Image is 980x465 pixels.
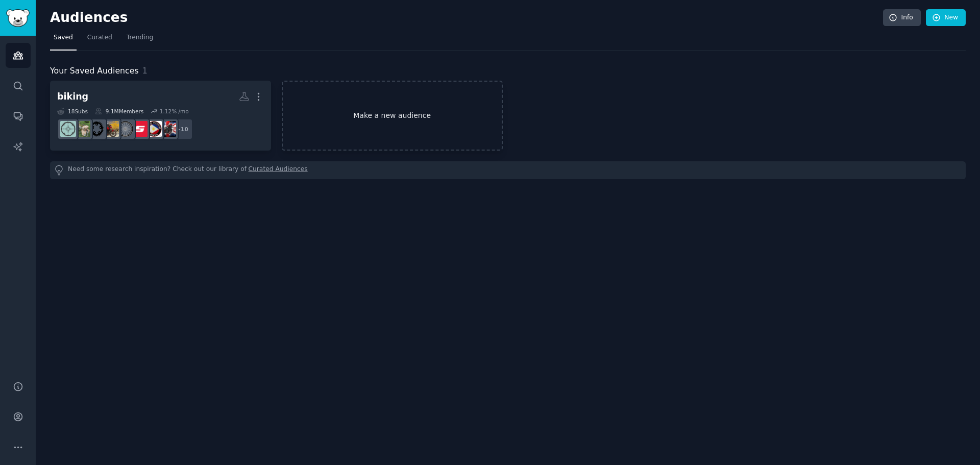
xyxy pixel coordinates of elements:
a: biking18Subs9.1MMembers1.12% /mo+10MotoUKPHMotorcyclessramFahrradindianbikesebikesbicycletouringb... [50,81,271,151]
a: Curated [84,30,116,51]
img: MotoUK [160,121,176,137]
a: Info [883,9,921,27]
img: Fahrrad [117,121,133,137]
img: GummySearch logo [6,9,30,27]
img: PHMotorcycles [146,121,162,137]
img: sram [132,121,148,137]
h2: Audiences [50,10,883,26]
span: Trending [127,33,153,42]
a: Make a new audience [282,81,503,151]
span: Curated [87,33,112,42]
img: ebikes [89,121,105,137]
div: 9.1M Members [95,108,143,115]
span: Saved [54,33,73,42]
div: 1.12 % /mo [160,108,189,115]
a: Curated Audiences [249,165,308,176]
img: indianbikes [103,121,119,137]
div: biking [57,90,88,103]
div: + 10 [171,118,193,140]
span: 1 [142,66,148,76]
div: Need some research inspiration? Check out our library of [50,161,966,179]
span: Your Saved Audiences [50,65,139,78]
img: bicycletouring [75,121,90,137]
img: bikepacking [60,121,76,137]
a: New [926,9,966,27]
a: Saved [50,30,77,51]
div: 18 Sub s [57,108,88,115]
a: Trending [123,30,157,51]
